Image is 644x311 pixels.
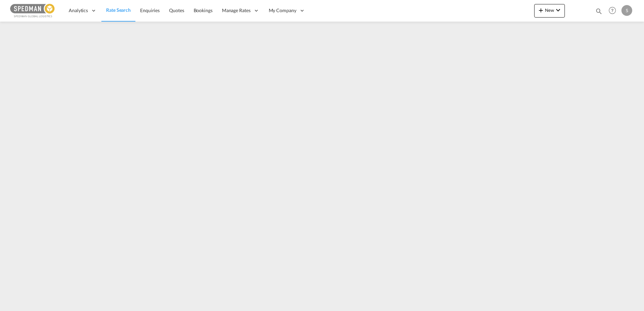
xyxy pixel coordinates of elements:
[269,7,296,14] span: My Company
[554,6,562,14] md-icon: icon-chevron-down
[194,7,213,13] span: Bookings
[537,6,545,14] md-icon: icon-plus 400-fg
[140,7,160,13] span: Enquiries
[595,7,603,15] md-icon: icon-magnify
[607,5,621,17] div: Help
[607,5,618,16] span: Help
[534,4,565,18] button: icon-plus 400-fgNewicon-chevron-down
[222,7,251,14] span: Manage Rates
[595,7,603,18] div: icon-magnify
[621,5,632,16] div: S
[537,7,562,13] span: New
[69,7,88,14] span: Analytics
[106,7,131,13] span: Rate Search
[169,7,184,13] span: Quotes
[10,3,56,18] img: c12ca350ff1b11efb6b291369744d907.png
